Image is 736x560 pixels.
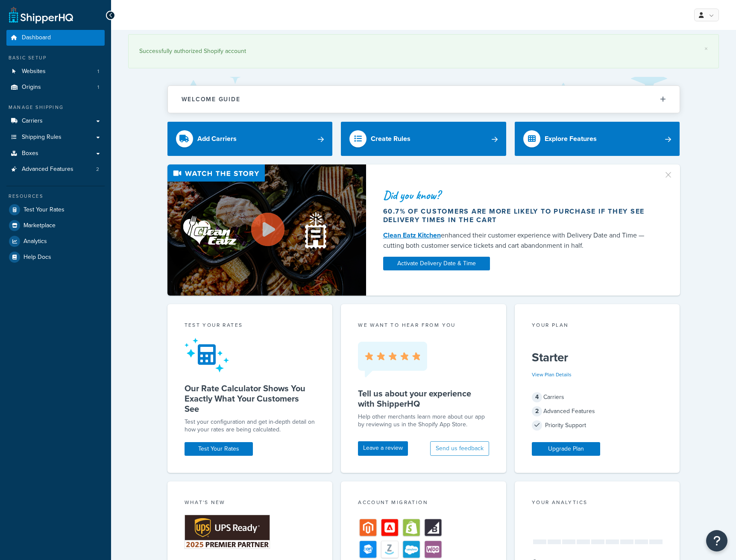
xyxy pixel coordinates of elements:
[23,206,65,214] span: Test Your Rates
[371,133,411,145] div: Create Rules
[532,392,542,402] span: 4
[185,383,316,414] h5: Our Rate Calculator Shows You Exactly What Your Customers See
[96,166,99,173] span: 2
[532,419,663,431] div: Priority Support
[139,45,708,57] div: Successfully authorized Shopify account
[185,442,253,456] a: Test Your Rates
[22,134,62,141] span: Shipping Rules
[22,84,41,91] span: Origins
[6,64,105,79] a: Websites1
[97,68,99,75] span: 1
[168,86,680,113] button: Welcome Guide
[6,218,105,233] a: Marketplace
[358,413,489,428] p: Help other merchants learn more about our app by reviewing us in the Shopify App Store.
[6,202,105,217] a: Test Your Rates
[22,34,51,41] span: Dashboard
[545,133,597,145] div: Explore Features
[167,122,333,156] a: Add Carriers
[22,166,73,173] span: Advanced Features
[383,207,653,224] div: 60.7% of customers are more likely to purchase if they see delivery times in the cart
[6,161,105,177] a: Advanced Features2
[358,498,489,508] div: Account Migration
[532,351,663,364] h5: Starter
[358,321,489,329] p: we want to hear from you
[532,406,542,416] span: 2
[6,193,105,200] div: Resources
[185,321,316,331] div: Test your rates
[383,189,653,201] div: Did you know?
[532,321,663,331] div: Your Plan
[358,441,408,456] a: Leave a review
[532,391,663,403] div: Carriers
[6,146,105,161] a: Boxes
[6,129,105,145] a: Shipping Rules
[6,249,105,265] a: Help Docs
[358,388,489,409] h5: Tell us about your experience with ShipperHQ
[6,113,105,129] a: Carriers
[383,257,490,270] a: Activate Delivery Date & Time
[6,54,105,62] div: Basic Setup
[185,418,316,434] div: Test your configuration and get in-depth detail on how your rates are being calculated.
[6,30,105,46] a: Dashboard
[23,222,56,229] span: Marketplace
[515,122,680,156] a: Explore Features
[97,84,99,91] span: 1
[22,117,43,125] span: Carriers
[185,498,316,508] div: What's New
[704,45,708,52] a: ×
[532,498,663,508] div: Your Analytics
[341,122,506,156] a: Create Rules
[6,234,105,249] a: Analytics
[23,254,51,261] span: Help Docs
[706,530,727,551] button: Open Resource Center
[6,64,105,79] li: Websites
[22,68,46,75] span: Websites
[532,405,663,417] div: Advanced Features
[383,230,653,251] div: enhanced their customer experience with Delivery Date and Time — cutting both customer service ti...
[430,441,489,456] button: Send us feedback
[182,96,240,103] h2: Welcome Guide
[23,238,47,245] span: Analytics
[532,371,572,378] a: View Plan Details
[6,104,105,111] div: Manage Shipping
[197,133,237,145] div: Add Carriers
[6,79,105,95] a: Origins1
[6,161,105,177] li: Advanced Features
[383,230,441,240] a: Clean Eatz Kitchen
[22,150,38,157] span: Boxes
[167,164,366,296] img: Video thumbnail
[6,79,105,95] li: Origins
[532,442,600,456] a: Upgrade Plan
